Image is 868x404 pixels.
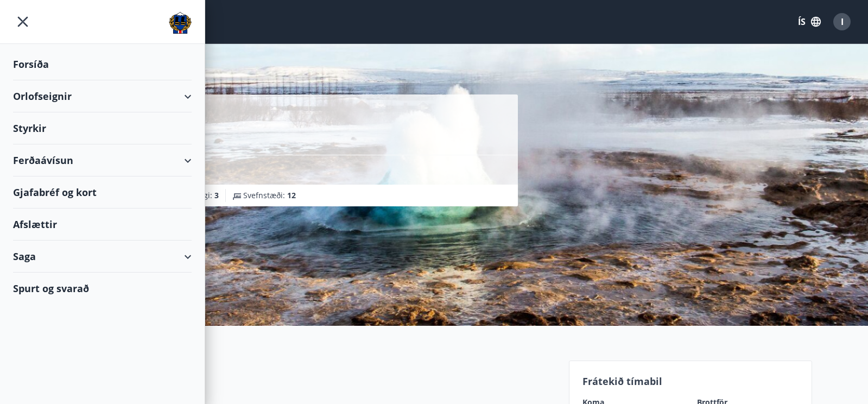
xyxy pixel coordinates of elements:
span: 12 [287,190,296,200]
button: menu [13,12,33,31]
div: Gjafabréf og kort [13,176,192,209]
div: Orlofseignir [13,80,192,112]
button: I [829,9,855,35]
div: Afslættir [13,209,192,241]
h2: Upplýsingar [56,365,556,389]
button: ÍS [792,12,827,31]
div: Saga [13,241,192,273]
div: Spurt og svarað [13,273,192,304]
div: Ferðaávísun [13,144,192,176]
img: union_logo [169,12,192,34]
p: Frátekið tímabil [582,374,799,388]
div: Styrkir [13,112,192,144]
span: 3 [214,190,219,200]
div: Forsíða [13,48,192,80]
span: I [841,16,844,28]
span: Svefnstæði : [243,190,296,201]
